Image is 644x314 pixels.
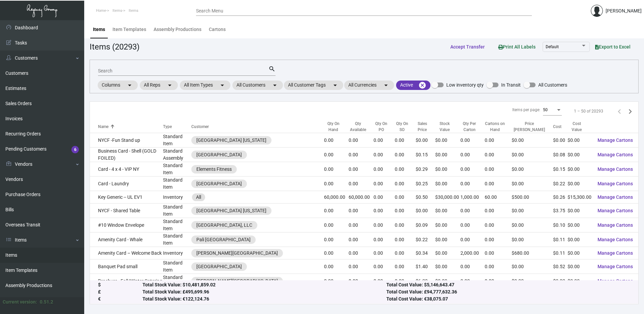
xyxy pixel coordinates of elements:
[606,7,642,14] div: [PERSON_NAME]
[349,203,374,218] td: 0.00
[395,218,416,232] td: 0.00
[568,203,592,218] td: $0.00
[590,41,636,53] button: Export to Excel
[512,133,553,148] td: $0.00
[435,162,460,177] td: $0.00
[592,178,638,190] button: Manage Cartons
[485,133,512,148] td: 0.00
[232,81,283,90] mat-chip: All Customers
[553,191,568,203] td: $0.26
[512,203,553,218] td: $0.00
[416,148,435,162] td: $0.15
[553,124,561,130] div: Cost
[93,26,105,33] div: Items
[568,191,592,203] td: $15,300.00
[374,121,394,133] div: Qty On PO
[485,121,506,133] div: Cartons on Hand
[395,148,416,162] td: 0.00
[196,250,278,257] div: [PERSON_NAME][GEOGRAPHIC_DATA]
[592,163,638,175] button: Manage Cartons
[416,133,435,148] td: $0.00
[163,259,192,274] td: Standard Item
[460,218,485,232] td: 0.00
[435,133,460,148] td: $0.00
[614,106,625,117] button: Previous page
[595,44,631,50] span: Export to Excel
[191,121,324,133] th: Customer
[435,247,460,259] td: $0.00
[598,250,633,256] span: Manage Cartons
[574,108,603,114] div: 1 – 50 of 20293
[324,191,348,203] td: 60,000.00
[324,121,342,133] div: Qty On Hand
[460,247,485,259] td: 2,000.00
[592,205,638,217] button: Manage Cartons
[416,247,435,259] td: $0.34
[324,259,348,274] td: 0.00
[324,148,348,162] td: 0.00
[98,81,138,90] mat-chip: Columns
[374,203,394,218] td: 0.00
[598,137,633,143] span: Manage Cartons
[592,275,638,287] button: Manage Cartons
[498,44,536,50] span: Print All Labels
[196,263,242,270] div: [GEOGRAPHIC_DATA]
[568,133,592,148] td: $0.00
[416,274,435,288] td: $6.29
[592,149,638,161] button: Manage Cartons
[435,232,460,247] td: $0.00
[553,274,568,288] td: $2.92
[374,191,394,203] td: 0.00
[553,148,568,162] td: $0.08
[349,133,374,148] td: 0.00
[501,81,521,89] span: In Transit
[349,232,374,247] td: 0.00
[435,177,460,191] td: $0.00
[485,162,512,177] td: 0.00
[416,259,435,274] td: $1.40
[192,193,205,201] mat-chip: All
[90,218,163,232] td: #10 Window Envelope
[324,232,348,247] td: 0.00
[416,121,429,133] div: Sales Price
[512,107,540,113] div: Items per page:
[90,232,163,247] td: Amenity Card - Whale
[196,180,242,187] div: [GEOGRAPHIC_DATA]
[163,177,192,191] td: Standard Item
[553,259,568,274] td: $0.52
[568,177,592,191] td: $0.00
[553,203,568,218] td: $3.75
[445,41,490,53] button: Accept Transfer
[598,278,633,284] span: Manage Cartons
[446,81,484,89] span: Low inventory qty
[126,81,134,89] mat-icon: arrow_drop_down
[374,121,388,133] div: Qty On PO
[163,191,192,203] td: Inventory
[416,203,435,218] td: $0.00
[512,177,553,191] td: $0.00
[166,81,174,89] mat-icon: arrow_drop_down
[349,148,374,162] td: 0.00
[98,124,163,130] div: Name
[592,219,638,231] button: Manage Cartons
[485,259,512,274] td: 0.00
[344,81,394,90] mat-chip: All Currencies
[568,121,592,133] div: Cost Value
[435,191,460,203] td: $30,000.00
[418,81,426,89] mat-icon: cancel
[90,259,163,274] td: Banquet Pad small
[112,26,146,33] div: Item Templates
[324,121,348,133] div: Qty On Hand
[512,121,553,133] div: Price [PERSON_NAME]
[416,121,435,133] div: Sales Price
[598,166,633,172] span: Manage Cartons
[374,133,394,148] td: 0.00
[598,152,633,157] span: Manage Cartons
[98,124,108,130] div: Name
[568,247,592,259] td: $0.00
[163,162,192,177] td: Standard Item
[163,232,192,247] td: Standard Item
[512,148,553,162] td: $0.00
[416,232,435,247] td: $0.22
[512,274,553,288] td: $0.00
